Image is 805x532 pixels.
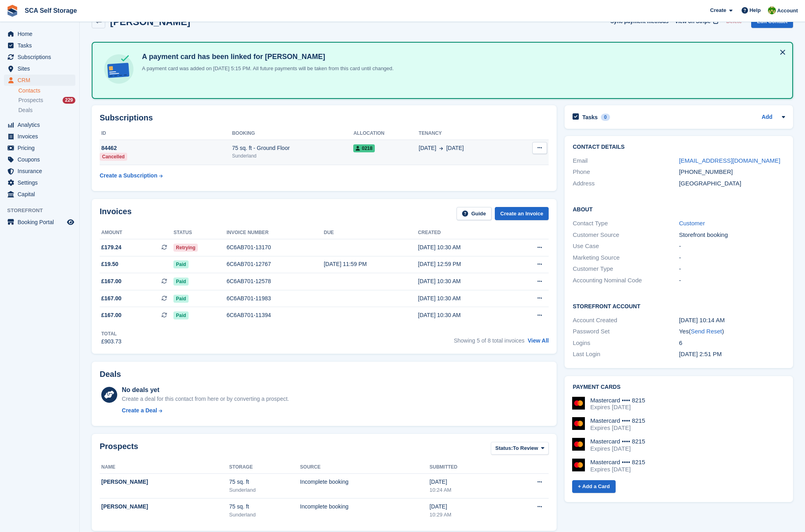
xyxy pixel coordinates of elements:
th: Amount [100,227,173,239]
span: Subscriptions [18,51,65,63]
div: Total [101,330,122,337]
div: - [679,264,785,274]
div: [DATE] 11:59 PM [324,260,418,268]
div: Sunderland [232,152,354,160]
th: Tenancy [419,127,514,140]
span: Create [710,6,726,14]
a: Create a Subscription [100,168,163,183]
span: Status: [495,444,513,452]
a: Create an Invoice [495,207,549,220]
span: £167.00 [101,311,122,319]
div: Expires [DATE] [590,445,645,452]
th: Name [100,461,229,474]
div: [PHONE_NUMBER] [679,167,785,177]
a: menu [4,142,75,154]
h2: About [573,205,785,213]
div: Customer Source [573,231,679,240]
div: Phone [573,167,679,177]
a: menu [4,28,75,39]
h2: Prospects [100,442,138,457]
img: Mastercard Logo [572,417,585,430]
div: 6 [679,339,785,348]
span: Analytics [18,119,65,130]
a: Add [762,113,772,122]
a: View All [528,337,549,344]
a: Prospects 229 [18,96,75,104]
a: Deals [18,106,75,114]
span: To Review [513,444,538,452]
img: Mastercard Logo [572,397,585,410]
img: Mastercard Logo [572,459,585,471]
div: - [679,253,785,262]
div: 75 sq. ft - Ground Floor [232,144,354,152]
h2: Payment cards [573,384,785,390]
h2: Invoices [100,207,132,220]
a: [EMAIL_ADDRESS][DOMAIN_NAME] [679,157,780,164]
span: Paid [173,260,188,268]
a: menu [4,40,75,51]
h4: A payment card has been linked for [PERSON_NAME] [139,52,394,61]
div: No deals yet [122,385,289,395]
th: Invoice number [226,227,324,239]
a: Send Reset [691,328,722,335]
div: Create a deal for this contact from here or by converting a prospect. [122,395,289,403]
span: £179.24 [101,243,122,252]
div: [PERSON_NAME] [101,478,229,486]
div: Mastercard •••• 8215 [590,397,645,404]
a: menu [4,154,75,165]
span: 0218 [353,144,375,152]
h2: Storefront Account [573,302,785,310]
span: Paid [173,278,188,286]
div: [DATE] 10:30 AM [418,311,512,319]
a: + Add a Card [572,480,615,493]
a: menu [4,217,75,228]
div: 10:24 AM [429,486,504,494]
div: Account Created [573,316,679,325]
span: [DATE] [446,144,464,152]
a: Customer [679,220,705,227]
img: Mastercard Logo [572,438,585,451]
div: Create a Subscription [100,171,157,180]
div: 6C6AB701-12767 [226,260,324,268]
div: Contact Type [573,219,679,228]
span: Coupons [18,154,65,165]
span: Pricing [18,142,65,154]
div: Create a Deal [122,406,157,415]
div: 75 sq. ft [229,478,300,486]
div: Marketing Source [573,253,679,262]
div: 0 [601,114,610,121]
span: Capital [18,189,65,200]
div: Mastercard •••• 8215 [590,438,645,445]
span: Settings [18,177,65,188]
div: [DATE] 10:30 AM [418,294,512,303]
div: Address [573,179,679,188]
div: [DATE] [429,478,504,486]
a: Preview store [66,217,75,227]
span: £167.00 [101,277,122,286]
th: Created [418,227,512,239]
a: menu [4,166,75,177]
div: Incomplete booking [300,502,430,511]
a: menu [4,189,75,200]
th: Status [173,227,226,239]
h2: Deals [100,370,121,379]
p: A payment card was added on [DATE] 5:15 PM. All future payments will be taken from this card unti... [139,65,394,73]
div: Expires [DATE] [590,404,645,411]
div: - [679,276,785,285]
div: 229 [63,97,75,104]
h2: [PERSON_NAME] [110,16,190,27]
h2: Contact Details [573,144,785,150]
div: Last Login [573,350,679,359]
div: [PERSON_NAME] [101,502,229,511]
div: Expires [DATE] [590,424,645,432]
div: [DATE] 10:30 AM [418,243,512,252]
span: Showing 5 of 8 total invoices [454,337,524,344]
span: Retrying [173,244,198,252]
div: 6C6AB701-11983 [226,294,324,303]
span: Invoices [18,131,65,142]
span: Insurance [18,166,65,177]
img: card-linked-ebf98d0992dc2aeb22e95c0e3c79077019eb2392cfd83c6a337811c24bc77127.svg [102,52,136,86]
span: [DATE] [419,144,436,152]
div: [DATE] 10:14 AM [679,316,785,325]
th: Submitted [429,461,504,474]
